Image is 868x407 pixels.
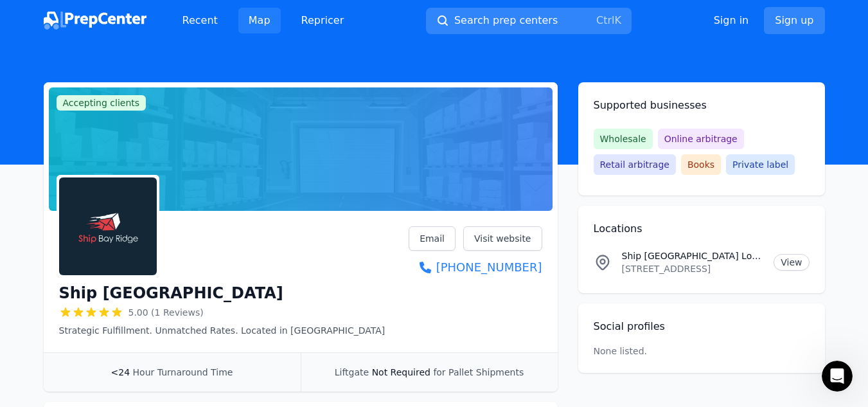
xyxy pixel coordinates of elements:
[714,13,749,28] a: Sign in
[774,254,809,271] a: View
[21,172,85,182] a: Start Free Trial
[594,221,810,237] h2: Locations
[21,225,236,258] input: Your email
[726,154,795,175] span: Private label
[291,8,355,33] a: Repricer
[59,177,157,275] img: Ship Bay Ridge
[10,37,211,198] div: Hey there 😀 Did you know that [PERSON_NAME] offers the most features and performance for the cost...
[238,8,281,33] a: Map
[409,258,542,276] a: [PHONE_NUMBER]
[128,306,204,319] span: 5.00 (1 Reviews)
[681,154,721,175] span: Books
[454,13,558,28] span: Search prep centers
[8,5,33,30] button: go back
[21,45,200,184] div: Hey there 😀 Did you know that [PERSON_NAME] offers the most features and performance for the cost...
[59,324,385,337] p: Strategic Fulfillment. Unmatched Rates. Located in [GEOGRAPHIC_DATA]
[594,154,676,175] span: Retail arbitrage
[622,262,764,275] p: [STREET_ADDRESS]
[133,367,233,377] span: Hour Turnaround Time
[622,249,764,262] p: Ship [GEOGRAPHIC_DATA] Location
[111,367,130,377] span: <24
[335,367,369,377] span: Liftgate
[57,95,146,111] span: Accepting clients
[21,201,78,208] div: Aura • 2m ago
[822,361,853,392] iframe: Intercom live chat
[197,296,208,306] button: Emoji picker
[658,129,744,149] span: Online arbitrage
[594,319,810,334] h2: Social profiles
[62,6,86,16] h1: Aura
[409,226,456,251] a: Email
[37,7,57,28] img: Profile image for Casey
[463,226,542,251] a: Visit website
[21,134,175,157] a: Early Stage Program
[426,8,632,34] button: Search prep centersCtrlK
[372,367,430,377] span: Not Required
[201,5,226,30] button: Home
[594,345,648,357] p: None listed.
[614,14,621,26] kbd: K
[596,14,614,26] kbd: Ctrl
[10,37,247,226] div: Aura says…
[218,291,238,311] button: Send a message…
[73,16,124,29] p: Back [DATE]
[59,283,283,303] h1: Ship [GEOGRAPHIC_DATA]
[594,129,653,149] span: Wholesale
[226,5,249,28] div: Close
[85,172,96,182] b: 🚀
[13,258,244,280] textarea: Message…
[594,98,810,113] h2: Supported businesses
[44,12,146,30] img: PrepCenter
[764,7,824,34] a: Sign up
[172,8,228,33] a: Recent
[433,367,524,377] span: for Pallet Shipments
